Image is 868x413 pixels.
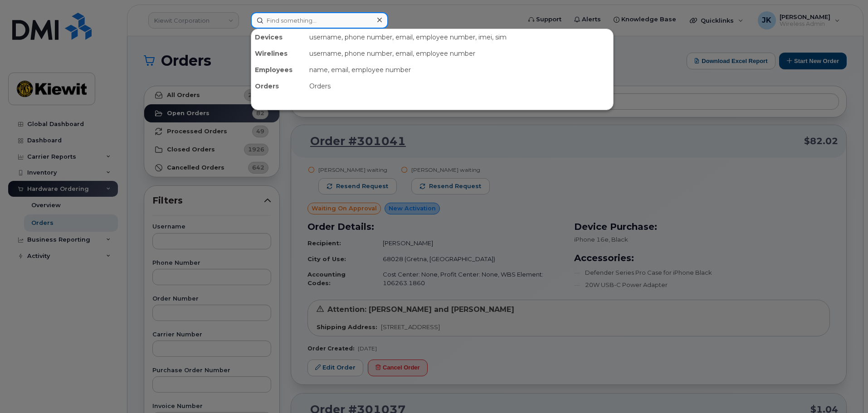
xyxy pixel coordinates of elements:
[306,62,613,78] div: name, email, employee number
[829,374,861,406] iframe: Messenger Launcher
[306,45,613,62] div: username, phone number, email, employee number
[306,78,613,94] div: Orders
[306,29,613,45] div: username, phone number, email, employee number, imei, sim
[251,62,306,78] div: Employees
[251,78,306,94] div: Orders
[251,29,306,45] div: Devices
[251,45,306,62] div: Wirelines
